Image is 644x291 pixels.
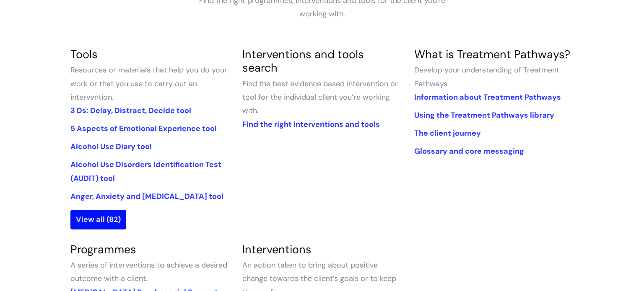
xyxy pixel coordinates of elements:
a: Alcohol Use Disorders Identification Test (AUDIT) tool [70,160,221,183]
a: 3 Ds: Delay, Distract, Decide tool [70,106,191,116]
a: Interventions [242,242,312,257]
a: Glossary and core messaging [414,146,524,156]
a: Using the Treatment Pathways library [414,110,554,120]
a: What is Treatment Pathways? [414,47,570,62]
a: Anger, Anxiety and [MEDICAL_DATA] tool [70,191,223,201]
a: Find the right interventions and tools [242,119,380,129]
span: Develop your understanding of Treatment Pathways [414,65,559,88]
span: Find the best evidence based intervention or tool for the individual client you’re working with. [242,79,398,116]
a: Information about Treatment Pathways [414,92,561,102]
a: View all (82) [70,210,126,229]
a: Alcohol Use Diary tool [70,142,152,152]
a: The client journey [414,128,481,138]
a: Tools [70,47,98,62]
a: 5 Aspects of Emotional Experience tool [70,124,217,134]
a: Interventions and tools search [242,47,364,75]
span: Resources or materials that help you do your work or that you use to carry out an intervention. [70,65,227,102]
span: A series of interventions to achieve a desired outcome with a client. [70,260,227,283]
a: Programmes [70,242,136,257]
